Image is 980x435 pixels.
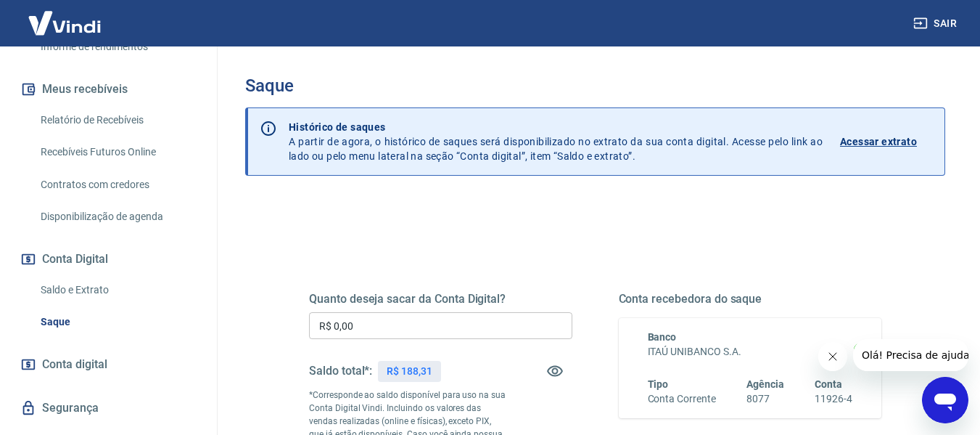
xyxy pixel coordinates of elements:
p: R$ 188,31 [387,364,432,379]
span: Conta digital [42,354,107,375]
h5: Conta recebedora do saque [619,292,882,306]
img: Vindi [17,1,112,45]
button: Sair [910,10,963,37]
iframe: Mensagem da empresa [853,339,968,371]
p: Histórico de saques [289,120,823,134]
h6: 8077 [746,391,784,407]
a: Conta digital [17,349,199,381]
a: Informe de rendimentos [35,32,199,62]
h5: Saldo total*: [309,364,372,378]
iframe: Fechar mensagem [818,342,847,371]
a: Recebíveis Futuros Online [35,137,199,167]
h6: ITAÚ UNIBANCO S.A. [648,344,853,359]
span: Conta [815,378,842,390]
h3: Saque [245,76,945,96]
span: Olá! Precisa de ajuda? [9,10,122,22]
a: Relatório de Recebíveis [35,105,199,135]
span: Agência [746,378,784,390]
a: Contratos com credores [35,170,199,200]
a: Acessar extrato [840,120,933,163]
a: Saldo e Extrato [35,275,199,305]
h5: Quanto deseja sacar da Conta Digital? [309,292,572,306]
p: A partir de agora, o histórico de saques será disponibilizado no extrato da sua conta digital. Ac... [289,120,823,163]
iframe: Botão para abrir a janela de mensagens [922,377,968,423]
h6: Conta Corrente [648,391,716,407]
button: Conta Digital [17,243,199,275]
p: Acessar extrato [840,134,917,149]
h6: 11926-4 [815,391,852,407]
span: Tipo [648,378,669,390]
a: Disponibilização de agenda [35,202,199,232]
span: Banco [648,331,677,343]
button: Meus recebíveis [17,73,199,105]
a: Segurança [17,392,199,424]
a: Saque [35,307,199,337]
